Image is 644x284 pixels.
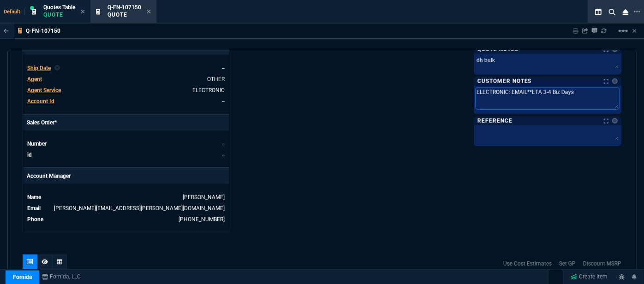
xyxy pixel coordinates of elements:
a: Set GP [559,260,576,268]
a: [PERSON_NAME][EMAIL_ADDRESS][PERSON_NAME][DOMAIN_NAME] [54,205,225,212]
p: Quote [107,11,141,18]
span: Phone [27,216,43,223]
tr: undefined [27,86,225,95]
span: Email [27,205,41,212]
a: msbcCompanyName [39,273,84,281]
span: id [27,152,32,158]
span: Agent Service [27,87,61,94]
a: -- [222,98,225,105]
a: -- [222,152,225,158]
p: Customer Notes [477,77,531,85]
p: Sales Order* [23,115,229,130]
a: 469-249-2107 [179,216,225,223]
p: Account Manager [23,168,229,184]
nx-icon: Clear selected rep [54,64,60,72]
nx-icon: Split Panels [591,6,605,18]
a: Create Item [567,270,612,284]
p: Quote [43,11,75,18]
tr: undefined [27,193,225,202]
nx-icon: Open New Tab [634,7,640,16]
nx-icon: Close Tab [147,8,151,16]
p: Reference [477,117,513,124]
a: -- [222,141,225,147]
nx-icon: Close Workbench [619,6,632,18]
a: OTHER [207,76,225,83]
tr: undefined [27,204,225,213]
a: ELECTRONIC [192,87,225,94]
a: [PERSON_NAME] [183,194,225,201]
span: Quotes Table [43,4,75,11]
span: Default [4,9,24,15]
span: Ship Date [27,65,51,71]
span: Number [27,141,47,147]
span: Q-FN-107150 [107,4,141,11]
span: Name [27,194,41,201]
span: Agent [27,76,42,83]
mat-icon: Example home icon [618,25,629,36]
tr: undefined [27,64,225,73]
span: -- [222,65,225,71]
tr: undefined [27,150,225,160]
nx-icon: Close Tab [81,8,85,16]
tr: undefined [27,139,225,148]
a: Use Cost Estimates [503,260,552,268]
nx-icon: Search [605,6,619,18]
p: Q-FN-107150 [26,27,60,35]
tr: undefined [27,75,225,84]
tr: undefined [27,97,225,106]
a: Hide Workbench [632,27,637,35]
a: Discount MSRP [583,260,621,268]
span: Account Id [27,98,54,105]
nx-icon: Back to Table [4,28,9,34]
tr: undefined [27,215,225,224]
